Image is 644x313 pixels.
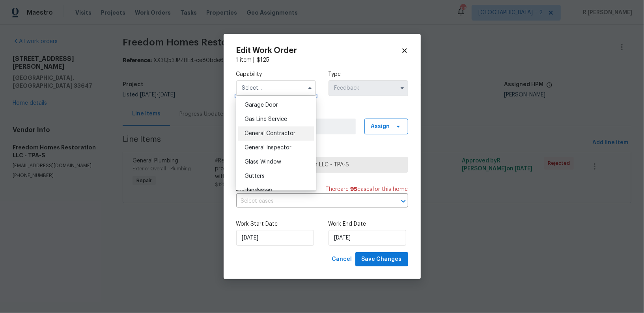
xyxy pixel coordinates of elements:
[245,173,265,179] span: Gutters
[236,80,316,96] input: Select...
[398,83,407,93] button: Show options
[245,131,295,136] span: General Contractor
[236,195,386,207] input: Select cases
[245,188,272,193] span: Handyman
[243,161,401,169] span: Freedom Homes Restoration LLC - TPA-S
[236,109,408,117] label: Work Order Manager
[236,230,314,246] input: M/D/YYYY
[371,123,390,130] span: Assign
[332,255,352,264] span: Cancel
[236,70,316,78] label: Capability
[305,83,315,93] button: Hide options
[329,80,408,96] input: Select...
[329,230,406,246] input: M/D/YYYY
[245,145,291,151] span: General Inspector
[236,220,316,228] label: Work Start Date
[329,220,408,228] label: Work End Date
[236,56,408,64] div: 1 item |
[329,70,408,78] label: Type
[245,117,287,122] span: Gas Line Service
[329,252,355,267] button: Cancel
[351,187,358,192] span: 95
[362,255,402,264] span: Save Changes
[355,252,408,267] button: Save Changes
[245,102,278,108] span: Garage Door
[236,147,408,155] label: Trade Partner
[326,185,408,193] span: There are case s for this home
[245,159,281,165] span: Glass Window
[257,57,270,63] span: $ 125
[236,47,401,55] h2: Edit Work Order
[398,196,409,207] button: Open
